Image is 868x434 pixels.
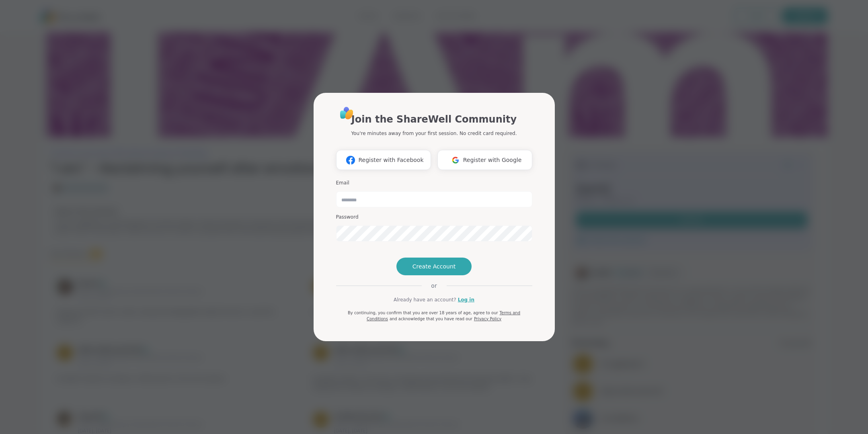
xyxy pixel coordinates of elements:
a: Privacy Policy [474,317,501,321]
span: or [421,282,446,290]
h1: Join the ShareWell Community [351,112,517,127]
h3: Email [336,180,532,186]
a: Log in [458,296,474,303]
span: and acknowledge that you have read our [390,317,472,321]
span: By continuing, you confirm that you are over 18 years of age, agree to our [348,311,498,315]
button: Register with Google [437,150,532,170]
button: Register with Facebook [336,150,431,170]
img: ShareWell Logomark [448,153,463,168]
button: Create Account [396,258,472,275]
span: Register with Facebook [358,156,423,164]
h3: Password [336,214,532,221]
span: Register with Google [463,156,522,164]
p: You're minutes away from your first session. No credit card required. [351,130,517,137]
span: Create Account [412,262,456,270]
a: Terms and Conditions [367,311,520,321]
img: ShareWell Logo [338,104,356,122]
span: Already have an account? [394,296,456,303]
img: ShareWell Logomark [343,153,358,168]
